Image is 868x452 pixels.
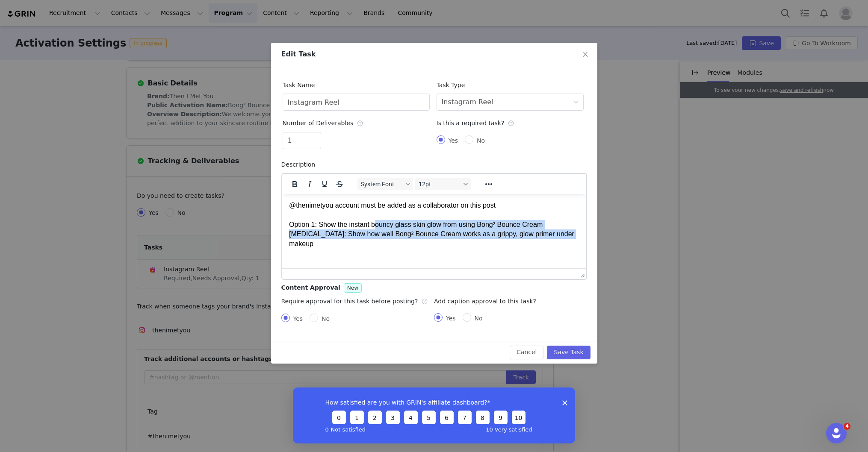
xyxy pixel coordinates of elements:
iframe: Rich Text Area [282,194,586,268]
label: Add caption approval to this task? [434,298,540,305]
span: Is this a required task? [437,120,514,126]
span: Edit Task [281,50,316,58]
button: Cancel [510,346,543,359]
span: Yes [443,315,459,322]
button: Font sizes [415,178,470,190]
button: Fonts [357,178,413,190]
span: 4 [844,423,850,430]
i: icon: down [573,100,579,106]
label: Task Type [437,82,469,88]
span: 12pt [418,181,460,188]
span: Yes [290,315,307,322]
span: New [347,285,358,291]
span: Number of Deliverables [283,120,363,126]
button: Save Task [547,346,590,359]
span: No [318,315,333,322]
div: Instagram Reel [442,94,493,110]
div: Press the Up and Down arrow keys to resize the editor. [577,269,586,279]
label: Description [281,161,320,168]
span: Yes [445,137,462,144]
span: Require approval for this task before posting? [281,298,428,305]
span: No [473,137,488,144]
i: icon: close [582,51,589,58]
span: Content Approval [281,284,340,291]
button: Strikethrough [332,178,346,190]
button: Close [573,43,597,67]
span: System Font [360,181,402,188]
iframe: Intercom live chat [826,423,847,443]
button: Italic [302,178,316,190]
button: Reveal or hide additional toolbar items [481,178,496,190]
label: Task Name [283,82,319,88]
button: Bold [287,178,302,190]
button: Underline [317,178,331,190]
span: No [471,315,486,322]
iframe: Survey from GRIN [293,387,575,443]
